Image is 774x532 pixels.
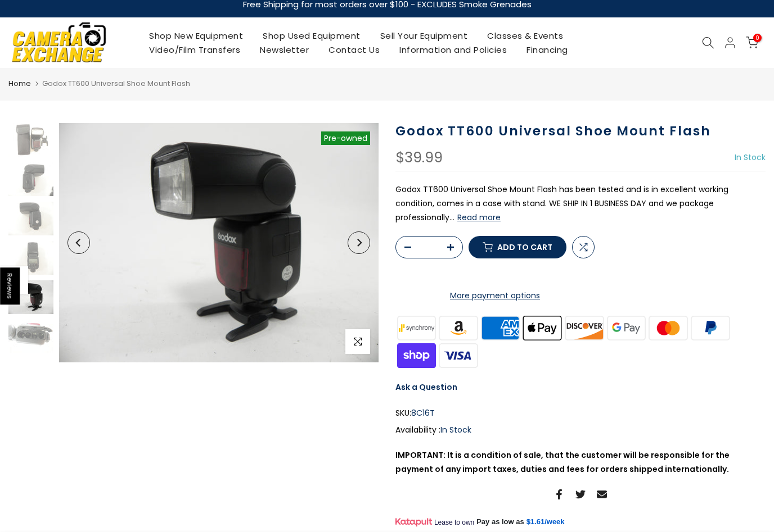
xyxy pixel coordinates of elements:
[575,488,586,501] a: Share on Twitter
[395,449,730,475] strong: IMPORTANT: It is a condition of sale, that the customer will be responsible for the payment of an...
[395,406,766,420] div: SKU:
[8,320,53,353] img: Godox TT600 Universal Shoe Mount Flash Flash Units and Accessories - Shoe Mount Flash Units Godox...
[253,29,371,43] a: Shop Used Equipment
[8,280,53,314] img: Godox TT600 Universal Shoe Mount Flash Flash Units and Accessories - Shoe Mount Flash Units Godox...
[59,123,379,362] img: Godox TT600 Universal Shoe Mount Flash Flash Units and Accessories - Shoe Mount Flash Units Godox...
[554,488,564,501] a: Share on Facebook
[476,517,524,527] span: Pay as low as
[8,202,53,235] img: Godox TT600 Universal Shoe Mount Flash Flash Units and Accessories - Shoe Mount Flash Units Godox...
[411,406,435,420] span: 8C16T
[469,236,566,258] button: Add to cart
[395,151,443,165] div: $39.99
[526,517,565,527] a: $1.61/week
[395,289,595,303] a: More payment options
[395,423,766,437] div: Availability :
[517,43,578,57] a: Financing
[440,424,471,435] span: In Stock
[390,43,517,57] a: Information and Policies
[478,29,573,43] a: Classes & Events
[348,231,370,254] button: Next
[746,37,758,49] a: 0
[395,183,766,225] p: Godox TT600 Universal Shoe Mount Flash has been tested and is in excellent working condition, com...
[250,43,319,57] a: Newsletter
[434,518,474,527] span: Lease to own
[564,314,606,342] img: discover
[395,342,438,369] img: shopify pay
[8,162,53,196] img: Godox TT600 Universal Shoe Mount Flash Flash Units and Accessories - Shoe Mount Flash Units Godox...
[395,314,438,342] img: synchrony
[457,212,501,222] button: Read more
[139,29,253,43] a: Shop New Equipment
[42,78,190,89] span: Godox TT600 Universal Shoe Mount Flash
[8,241,53,275] img: Godox TT600 Universal Shoe Mount Flash Flash Units and Accessories - Shoe Mount Flash Units Godox...
[497,243,552,251] span: Add to cart
[319,43,390,57] a: Contact Us
[690,314,732,342] img: paypal
[395,381,457,393] a: Ask a Question
[605,314,647,342] img: google pay
[647,314,690,342] img: master
[67,231,90,254] button: Previous
[438,342,480,369] img: visa
[8,123,53,157] img: Godox TT600 Universal Shoe Mount Flash Flash Units and Accessories - Shoe Mount Flash Units Godox...
[521,314,564,342] img: apple pay
[395,123,766,139] h1: Godox TT600 Universal Shoe Mount Flash
[438,314,480,342] img: amazon payments
[370,29,478,43] a: Sell Your Equipment
[753,34,762,42] span: 0
[597,488,607,501] a: Share on Email
[479,314,521,342] img: american express
[139,43,250,57] a: Video/Film Transfers
[8,78,31,89] a: Home
[735,152,766,163] span: In Stock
